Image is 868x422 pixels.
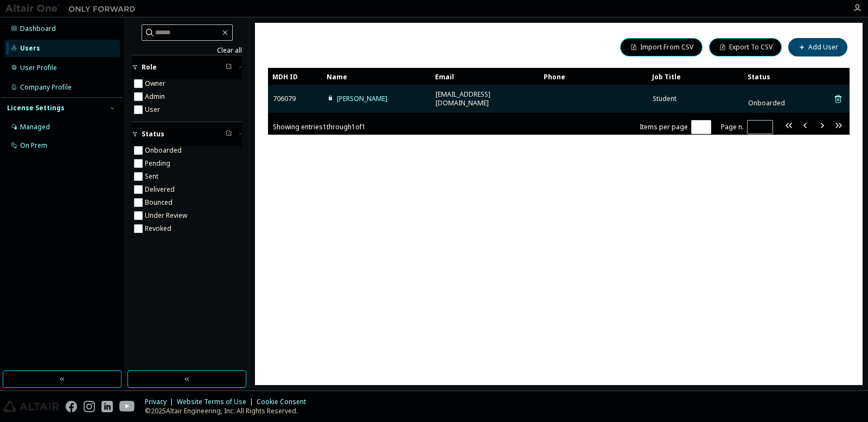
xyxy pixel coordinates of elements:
[272,68,318,85] div: MDH ID
[544,68,643,85] div: Phone
[5,3,141,14] img: Altair One
[226,63,232,72] span: Clear filter
[20,83,72,92] div: Company Profile
[694,123,709,131] button: 10
[177,398,257,406] div: Website Terms of Use
[132,122,242,146] button: Status
[436,90,534,108] span: [EMAIL_ADDRESS][DOMAIN_NAME]
[145,209,189,222] label: Under Review
[132,55,242,79] button: Role
[145,90,167,103] label: Admin
[145,103,162,116] label: User
[273,95,296,103] span: 706079
[145,77,168,90] label: Owner
[84,401,95,412] img: instagram.svg
[145,398,177,406] div: Privacy
[20,123,50,131] div: Managed
[268,40,314,55] span: Users (1)
[142,130,164,138] span: Status
[653,95,676,103] span: Student
[788,38,847,56] button: Add User
[145,183,177,196] label: Delivered
[748,68,793,85] div: Status
[20,44,40,53] div: Users
[145,406,312,415] p: © 2025 Altair Engineering, Inc. All Rights Reserved.
[145,196,175,209] label: Bounced
[226,130,232,138] span: Clear filter
[620,38,703,56] button: Import From CSV
[145,144,184,157] label: Onboarded
[257,398,312,406] div: Cookie Consent
[273,122,366,131] span: Showing entries 1 through 1 of 1
[709,38,782,56] button: Export To CSV
[20,141,47,150] div: On Prem
[101,401,113,412] img: linkedin.svg
[748,98,785,108] span: Onboarded
[721,120,773,134] span: Page n.
[132,46,242,55] a: Clear all
[7,104,65,112] div: License Settings
[119,401,135,412] img: youtube.svg
[20,24,56,33] div: Dashboard
[435,68,535,85] div: Email
[327,68,426,85] div: Name
[640,120,711,134] span: Items per page
[145,157,173,170] label: Pending
[145,170,161,183] label: Sent
[20,64,57,72] div: User Profile
[652,68,739,85] div: Job Title
[145,222,174,235] label: Revoked
[337,94,387,103] a: [PERSON_NAME]
[3,401,59,412] img: altair_logo.svg
[66,401,77,412] img: facebook.svg
[142,63,157,72] span: Role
